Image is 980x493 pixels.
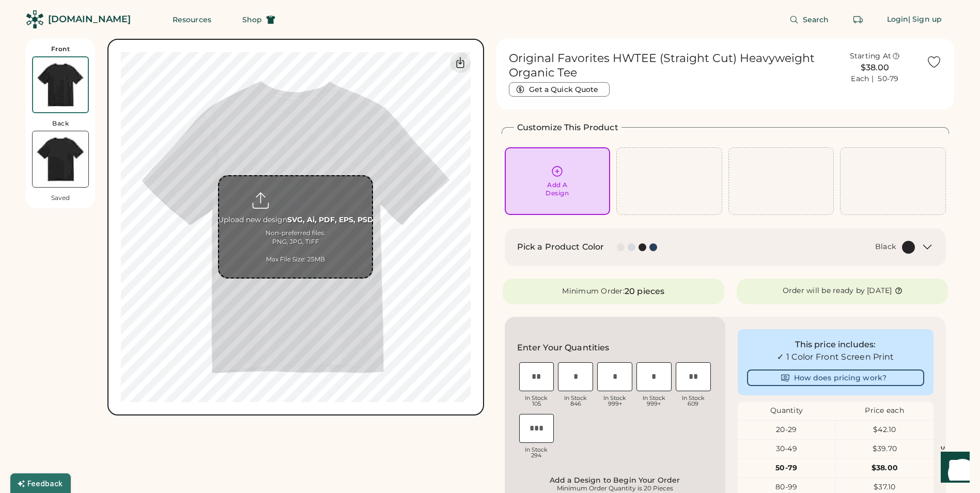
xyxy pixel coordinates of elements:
div: 20 pieces [625,285,664,298]
div: In Stock 999+ [636,395,672,407]
div: $39.70 [836,444,934,454]
img: Original Favorites HWTEE Black Front Thumbnail [33,57,88,112]
div: Quantity [738,406,836,416]
div: $38.00 [836,463,934,473]
div: Minimum Order Quantity is 20 Pieces [520,484,710,492]
div: 50-79 [738,463,835,473]
div: 20-29 [738,425,835,435]
button: Search [777,9,842,30]
div: 30-49 [738,444,835,454]
div: In Stock 999+ [597,395,632,407]
h2: Enter Your Quantities [517,342,610,354]
span: Shop [242,16,262,23]
div: | Sign up [908,14,942,25]
div: Each | 50-79 [851,74,898,84]
div: Black [875,242,896,252]
img: Rendered Logo - Screens [26,10,44,28]
div: [DOMAIN_NAME] [48,13,131,26]
h2: Pick a Product Color [517,241,604,253]
div: $38.00 [830,61,920,74]
div: $37.10 [836,482,934,492]
img: Original Favorites HWTEE Black Back Thumbnail [33,131,88,187]
div: ✓ 1 Color Front Screen Print [747,351,924,363]
div: In Stock 105 [519,395,554,407]
div: This price includes: [747,338,924,351]
h2: Customize This Product [517,121,618,134]
div: Add A Design [546,181,569,197]
div: Back [52,119,69,128]
div: Front [51,45,70,53]
div: Saved [51,194,70,202]
span: Search [803,16,829,23]
div: Order will be ready by [783,286,865,296]
div: Download Front Mockup [450,52,471,73]
div: Add a Design to Begin Your Order [520,476,710,484]
div: In Stock 609 [676,395,711,407]
iframe: Front Chat [931,446,975,491]
button: Retrieve an order [848,9,868,30]
h1: Original Favorites HWTEE (Straight Cut) Heavyweight Organic Tee [509,51,824,80]
div: Starting At [850,51,892,61]
div: Minimum Order: [562,286,625,297]
div: Price each [835,406,934,416]
div: $42.10 [836,425,934,435]
div: [DATE] [867,286,892,296]
div: 80-99 [738,482,835,492]
button: Get a Quick Quote [509,82,610,97]
button: How does pricing work? [747,369,924,386]
div: Login [887,14,909,25]
div: In Stock 846 [558,395,593,407]
button: Resources [160,9,224,30]
div: In Stock 294 [519,447,554,458]
button: Shop [230,9,288,30]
